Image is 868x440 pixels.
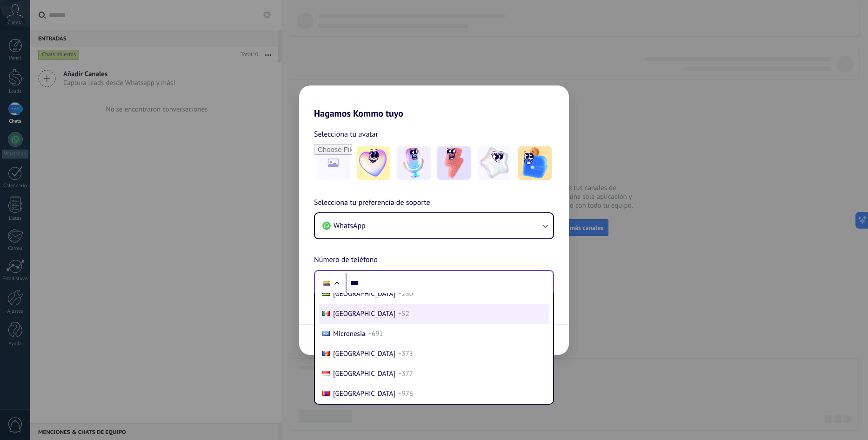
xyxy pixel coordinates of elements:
span: [GEOGRAPHIC_DATA] [333,309,395,318]
span: Número de teléfono [314,254,378,266]
span: WhatsApp [334,221,366,230]
span: Micronesia [333,329,365,338]
button: WhatsApp [315,213,553,238]
span: [GEOGRAPHIC_DATA] [333,349,395,358]
img: -4.jpeg [478,146,511,180]
span: Selecciona tu preferencia de soporte [314,197,430,209]
span: +691 [368,329,383,338]
img: -2.jpeg [397,146,431,180]
img: -3.jpeg [437,146,471,180]
span: [GEOGRAPHIC_DATA] [333,389,395,398]
span: +976 [398,389,413,398]
span: +373 [398,349,413,358]
div: Colombia: + 57 [318,274,335,293]
img: -1.jpeg [357,146,390,180]
span: Selecciona tu avatar [314,128,378,140]
span: [GEOGRAPHIC_DATA] [333,289,395,298]
span: +52 [398,309,409,318]
span: +230 [398,289,413,298]
span: +377 [398,369,413,378]
h2: Hagamos Kommo tuyo [299,85,569,119]
img: -5.jpeg [518,146,552,180]
span: [GEOGRAPHIC_DATA] [333,369,395,378]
